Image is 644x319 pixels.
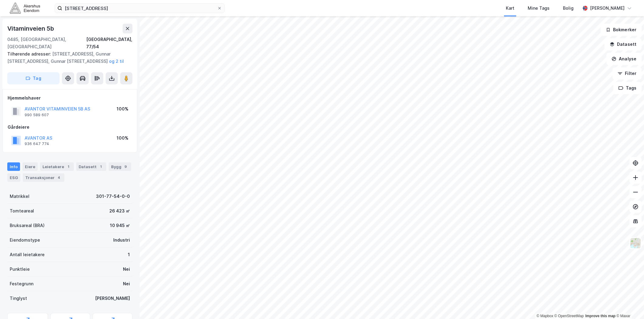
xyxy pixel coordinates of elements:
[613,82,642,94] button: Tags
[25,141,49,146] div: 936 647 774
[554,314,584,318] a: OpenStreetMap
[123,164,129,170] div: 9
[605,38,642,50] button: Datasett
[7,24,55,33] div: Vitaminveien 5b
[614,290,644,319] div: Kontrollprogram for chat
[8,94,132,102] div: Hjemmelshaver
[528,5,550,12] div: Mine Tags
[601,24,642,36] button: Bokmerker
[62,4,217,13] input: Søk på adresse, matrikkel, gårdeiere, leietakere eller personer
[123,266,130,273] div: Nei
[23,173,64,182] div: Transaksjoner
[585,314,615,318] a: Improve this map
[506,5,514,12] div: Kart
[109,162,131,171] div: Bygg
[10,236,40,244] div: Eiendomstype
[95,295,130,302] div: [PERSON_NAME]
[7,50,128,65] div: [STREET_ADDRESS], Gunnar [STREET_ADDRESS], Gunnar [STREET_ADDRESS]
[86,36,132,50] div: [GEOGRAPHIC_DATA], 77/54
[109,207,130,215] div: 26 423 ㎡
[98,164,104,170] div: 1
[76,162,106,171] div: Datasett
[590,5,625,12] div: [PERSON_NAME]
[614,290,644,319] iframe: Chat Widget
[117,134,128,142] div: 100%
[40,162,74,171] div: Leietakere
[22,162,38,171] div: Eiere
[7,173,20,182] div: ESG
[612,67,642,80] button: Filter
[10,280,33,287] div: Festegrunn
[563,5,574,12] div: Bolig
[117,105,128,113] div: 100%
[25,113,49,117] div: 990 589 607
[10,266,30,273] div: Punktleie
[7,72,60,84] button: Tag
[537,314,553,318] a: Mapbox
[8,124,132,131] div: Gårdeiere
[606,53,642,65] button: Analyse
[10,193,29,200] div: Matrikkel
[10,251,45,258] div: Antall leietakere
[7,51,52,56] span: Tilhørende adresser:
[65,164,71,170] div: 1
[630,237,641,249] img: Z
[128,251,130,258] div: 1
[113,236,130,244] div: Industri
[96,193,130,200] div: 301-77-54-0-0
[7,162,20,171] div: Info
[110,222,130,229] div: 10 945 ㎡
[10,295,27,302] div: Tinglyst
[10,222,45,229] div: Bruksareal (BRA)
[56,175,62,181] div: 4
[7,36,86,50] div: 0485, [GEOGRAPHIC_DATA], [GEOGRAPHIC_DATA]
[10,3,40,13] img: akershus-eiendom-logo.9091f326c980b4bce74ccdd9f866810c.svg
[123,280,130,287] div: Nei
[10,207,34,215] div: Tomteareal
